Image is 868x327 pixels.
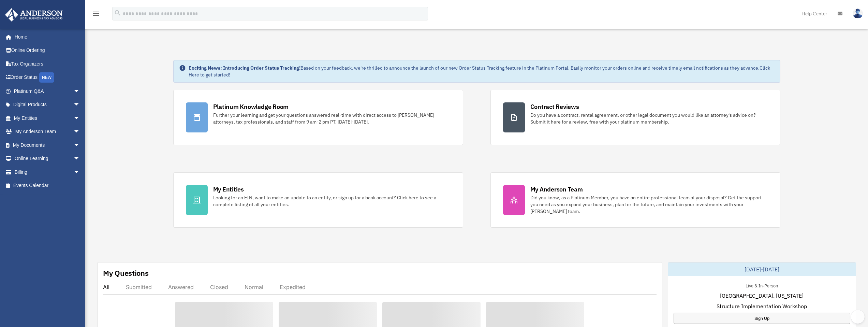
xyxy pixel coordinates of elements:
div: Further your learning and get your questions answered real-time with direct access to [PERSON_NAM... [213,112,451,125]
div: My Entities [213,185,244,194]
i: search [114,9,121,17]
div: Answered [168,284,194,290]
div: My Questions [103,268,149,278]
div: Did you know, as a Platinum Member, you have an entire professional team at your disposal? Get th... [530,194,768,215]
a: Events Calendar [5,179,90,193]
div: Submitted [126,284,152,290]
div: [DATE]-[DATE] [668,262,856,276]
a: Click Here to get started! [189,65,770,78]
a: My Entitiesarrow_drop_down [5,111,90,125]
a: My Documentsarrow_drop_down [5,138,90,152]
div: Based on your feedback, we're thrilled to announce the launch of our new Order Status Tracking fe... [189,65,775,78]
span: arrow_drop_down [73,84,87,98]
div: Expedited [280,284,306,290]
div: Platinum Knowledge Room [213,102,289,111]
a: Platinum Q&Aarrow_drop_down [5,84,90,98]
a: Home [5,30,87,44]
div: Closed [210,284,228,290]
div: NEW [39,72,54,83]
img: User Pic [853,9,863,18]
span: arrow_drop_down [73,165,87,179]
div: Live & In-Person [740,282,783,289]
span: arrow_drop_down [73,111,87,125]
a: menu [92,12,100,18]
a: Online Ordering [5,44,90,57]
a: My Anderson Teamarrow_drop_down [5,125,90,139]
div: My Anderson Team [530,185,583,194]
a: Contract Reviews Do you have a contract, rental agreement, or other legal document you would like... [490,90,780,145]
a: Billingarrow_drop_down [5,165,90,179]
span: arrow_drop_down [73,125,87,139]
span: arrow_drop_down [73,138,87,152]
a: Platinum Knowledge Room Further your learning and get your questions answered real-time with dire... [173,90,463,145]
div: Looking for an EIN, want to make an update to an entity, or sign up for a bank account? Click her... [213,194,451,208]
strong: Exciting News: Introducing Order Status Tracking! [189,65,300,71]
span: arrow_drop_down [73,98,87,112]
a: Online Learningarrow_drop_down [5,152,90,166]
div: Normal [245,284,263,290]
span: arrow_drop_down [73,152,87,166]
a: Digital Productsarrow_drop_down [5,98,90,112]
div: All [103,284,109,290]
i: menu [92,10,100,18]
div: Do you have a contract, rental agreement, or other legal document you would like an attorney's ad... [530,112,768,125]
span: [GEOGRAPHIC_DATA], [US_STATE] [720,292,804,300]
a: My Anderson Team Did you know, as a Platinum Member, you have an entire professional team at your... [490,172,780,228]
img: Anderson Advisors Platinum Portal [3,8,65,22]
div: Contract Reviews [530,102,579,111]
a: Order StatusNEW [5,71,90,85]
a: My Entities Looking for an EIN, want to make an update to an entity, or sign up for a bank accoun... [173,172,463,228]
span: Structure Implementation Workshop [717,302,807,310]
a: Sign Up [674,313,850,324]
a: Tax Organizers [5,57,90,71]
